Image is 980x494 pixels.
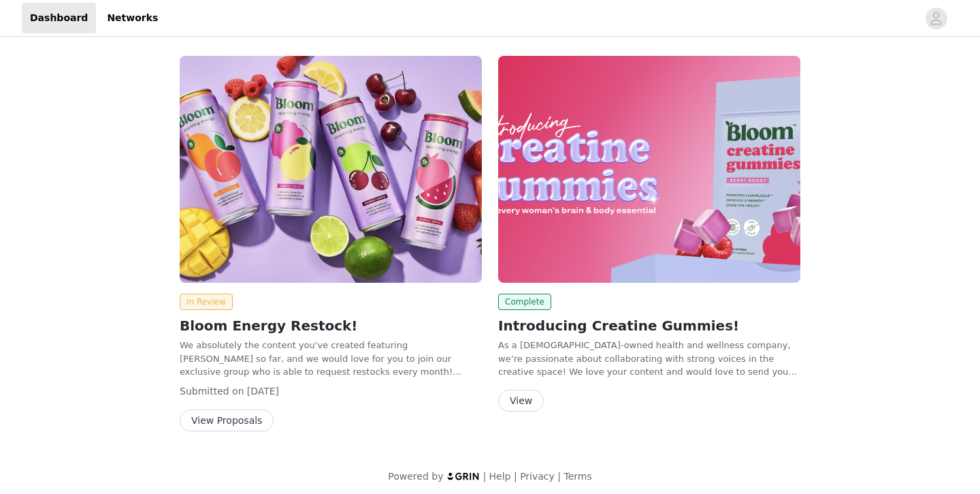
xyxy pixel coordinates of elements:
[563,471,591,482] a: Terms
[498,339,800,379] p: As a [DEMOGRAPHIC_DATA]-owned health and wellness company, we’re passionate about collaborating w...
[180,315,482,336] h2: Bloom Energy Restock!
[498,396,544,406] a: View
[557,471,561,482] span: |
[388,471,443,482] span: Powered by
[180,416,274,426] a: View Proposals
[446,472,480,480] img: logo
[247,386,279,397] span: [DATE]
[930,7,943,29] div: avatar
[489,471,511,482] a: Help
[498,315,800,336] h2: Introducing Creatine Gummies!
[180,56,482,283] img: Bloom Nutrition
[22,3,96,33] a: Dashboard
[498,294,551,310] span: Complete
[180,410,274,431] button: View Proposals
[520,471,555,482] a: Privacy
[483,471,487,482] span: |
[180,386,244,397] span: Submitted on
[180,339,482,379] p: We absolutely the content you've created featuring [PERSON_NAME] so far, and we would love for yo...
[498,56,800,283] img: Bloom Nutrition
[99,3,166,33] a: Networks
[514,471,517,482] span: |
[498,390,544,412] button: View
[180,294,233,310] span: In Review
